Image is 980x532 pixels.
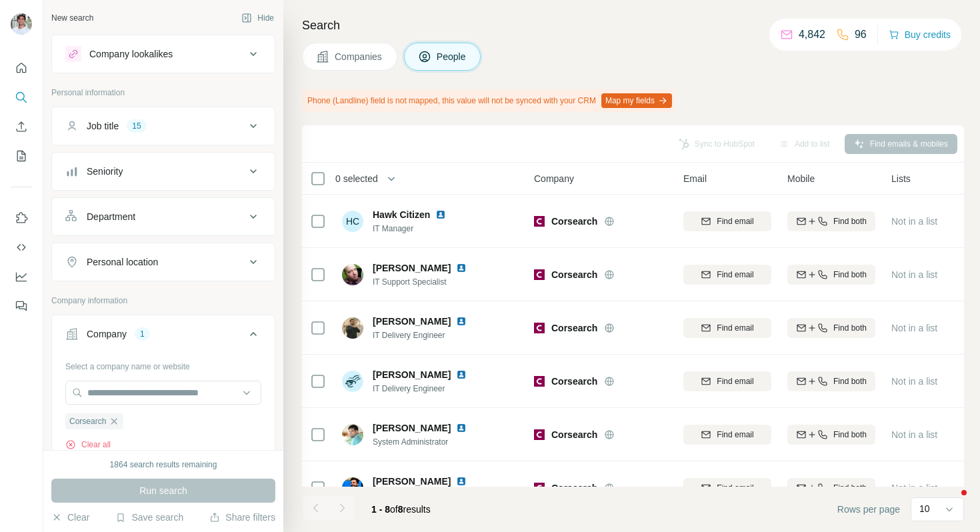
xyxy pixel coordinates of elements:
[373,315,451,328] span: [PERSON_NAME]
[683,211,771,231] button: Find email
[51,295,275,307] p: Company information
[855,27,867,43] p: 96
[435,209,446,220] img: LinkedIn logo
[891,483,937,493] span: Not in a list
[87,165,123,178] div: Seniority
[115,511,183,524] button: Save search
[683,425,771,445] button: Find email
[11,85,32,109] button: Search
[127,120,146,132] div: 15
[551,481,597,495] span: Corsearch
[787,265,875,285] button: Find both
[833,269,867,281] span: Find both
[52,246,275,278] button: Personal location
[534,269,545,280] img: Logo of Corsearch
[534,376,545,387] img: Logo of Corsearch
[889,25,951,44] button: Buy credits
[787,371,875,391] button: Find both
[683,172,707,185] span: Email
[891,376,937,387] span: Not in a list
[69,415,106,427] span: Corsearch
[456,476,467,487] img: LinkedIn logo
[302,16,964,35] h4: Search
[799,27,825,43] p: 4,842
[335,50,383,63] span: Companies
[52,318,275,355] button: Company1
[51,511,89,524] button: Clear
[209,511,275,524] button: Share filters
[65,355,261,373] div: Select a company name or website
[373,261,451,275] span: [PERSON_NAME]
[919,502,930,515] p: 10
[11,294,32,318] button: Feedback
[787,318,875,338] button: Find both
[456,316,467,327] img: LinkedIn logo
[110,459,217,471] div: 1864 search results remaining
[891,269,937,280] span: Not in a list
[373,421,451,435] span: [PERSON_NAME]
[11,115,32,139] button: Enrich CSV
[534,323,545,333] img: Logo of Corsearch
[232,8,283,28] button: Hide
[891,172,911,185] span: Lists
[551,268,597,281] span: Corsearch
[52,201,275,233] button: Department
[87,255,158,269] div: Personal location
[551,215,597,228] span: Corsearch
[551,428,597,441] span: Corsearch
[373,383,483,395] span: IT Delivery Engineer
[398,504,403,515] span: 8
[833,482,867,494] span: Find both
[373,475,451,488] span: [PERSON_NAME]
[717,429,753,441] span: Find email
[717,269,753,281] span: Find email
[342,264,363,285] img: Avatar
[717,482,753,494] span: Find email
[534,216,545,227] img: Logo of Corsearch
[787,425,875,445] button: Find both
[52,38,275,70] button: Company lookalikes
[52,110,275,142] button: Job title15
[891,323,937,333] span: Not in a list
[302,89,675,112] div: Phone (Landline) field is not mapped, this value will not be synced with your CRM
[390,504,398,515] span: of
[373,436,483,448] span: System Administrator
[717,375,753,387] span: Find email
[11,235,32,259] button: Use Surfe API
[833,429,867,441] span: Find both
[456,263,467,273] img: LinkedIn logo
[833,322,867,334] span: Find both
[342,424,363,445] img: Avatar
[373,329,483,341] span: IT Delivery Engineer
[373,368,451,381] span: [PERSON_NAME]
[65,439,111,451] button: Clear all
[135,328,150,340] div: 1
[51,12,93,24] div: New search
[11,144,32,168] button: My lists
[787,211,875,231] button: Find both
[683,265,771,285] button: Find email
[787,172,815,185] span: Mobile
[342,371,363,392] img: Avatar
[11,13,32,35] img: Avatar
[891,216,937,227] span: Not in a list
[373,276,483,288] span: IT Support Specialist
[456,423,467,433] img: LinkedIn logo
[683,478,771,498] button: Find email
[833,375,867,387] span: Find both
[551,375,597,388] span: Corsearch
[51,87,275,99] p: Personal information
[935,487,967,519] iframe: Intercom live chat
[371,504,390,515] span: 1 - 8
[601,93,672,108] button: Map my fields
[717,322,753,334] span: Find email
[891,429,937,440] span: Not in a list
[837,503,900,516] span: Rows per page
[11,265,32,289] button: Dashboard
[87,327,127,341] div: Company
[437,50,467,63] span: People
[717,215,753,227] span: Find email
[342,477,363,499] img: Avatar
[534,483,545,493] img: Logo of Corsearch
[551,321,597,335] span: Corsearch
